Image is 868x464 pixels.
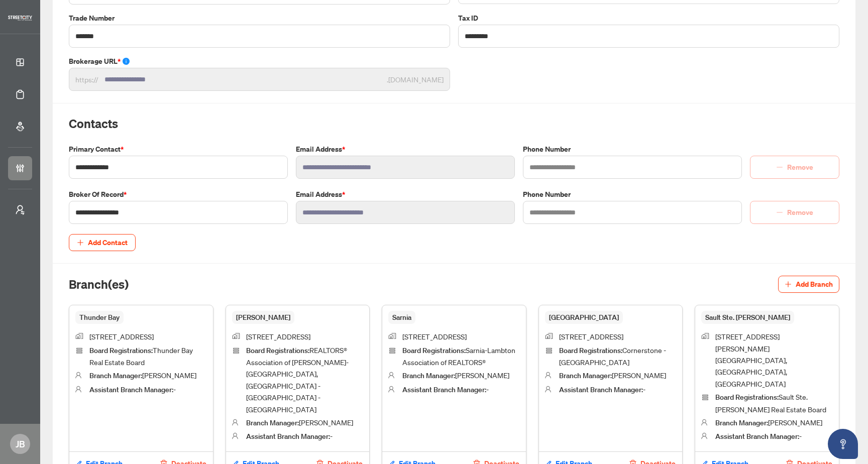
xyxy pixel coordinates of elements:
[77,239,84,246] span: plus
[402,385,486,394] span: Assistant Branch Manager :
[796,276,833,292] span: Add Branch
[246,418,353,427] span: [PERSON_NAME]
[246,332,310,341] span: [STREET_ADDRESS]
[75,346,83,355] img: icon
[559,332,623,341] span: [STREET_ADDRESS]
[701,419,707,426] img: icon
[545,333,553,339] img: icon
[559,385,645,394] span: -
[246,431,333,440] span: -
[559,346,622,355] span: Board Registrations :
[69,144,288,155] label: Primary Contact
[388,372,394,379] img: icon
[523,189,742,200] label: Phone Number
[402,371,509,380] span: [PERSON_NAME]
[545,386,551,393] img: icon
[388,311,415,324] span: Sarnia
[701,393,709,401] img: icon
[69,276,129,292] h2: Branch(es)
[296,189,515,200] label: Email Address
[402,371,455,380] span: Branch Manager :
[715,392,826,413] span: Sault Ste. [PERSON_NAME] Real Estate Board
[778,276,839,293] button: Add Branch
[402,385,489,394] span: -
[559,385,643,394] span: Assistant Branch Manager :
[232,333,240,339] img: icon
[715,431,802,440] span: -
[89,385,173,394] span: Assistant Branch Manager :
[16,437,25,451] span: JB
[15,205,25,215] span: user-switch
[75,333,83,339] img: icon
[545,346,553,355] img: icon
[715,393,779,402] span: Board Registrations :
[75,74,98,85] span: https://
[75,311,124,324] span: Thunder Bay
[715,418,768,427] span: Branch Manager :
[750,156,839,179] button: Remove
[69,13,450,24] label: Trade Number
[232,311,294,324] span: [PERSON_NAME]
[545,311,623,324] span: [GEOGRAPHIC_DATA]
[89,345,193,367] span: Thunder Bay Real Estate Board
[123,58,130,65] span: info-circle
[75,372,81,379] img: icon
[232,346,240,355] img: icon
[232,432,238,439] img: icon
[69,56,450,67] label: Brokerage URL
[246,418,299,427] span: Branch Manager :
[69,189,288,200] label: Broker of Record
[458,13,839,24] label: Tax ID
[246,432,330,441] span: Assistant Branch Manager :
[88,235,128,251] span: Add Contact
[750,201,839,224] button: Remove
[715,432,799,441] span: Assistant Branch Manager :
[402,345,515,367] span: Sarnia-Lambton Association of REALTORS®
[701,311,794,324] span: Sault Ste. [PERSON_NAME]
[545,372,551,379] img: icon
[89,371,142,380] span: Branch Manager :
[246,345,349,414] span: REALTORS® Association of [PERSON_NAME]-[GEOGRAPHIC_DATA], [GEOGRAPHIC_DATA] - [GEOGRAPHIC_DATA] -...
[89,346,153,355] span: Board Registrations :
[8,16,32,21] img: logo
[232,419,238,426] img: icon
[388,333,396,339] img: icon
[559,345,666,367] span: Cornerstone - [GEOGRAPHIC_DATA]
[402,332,467,341] span: [STREET_ADDRESS]
[69,115,839,132] h2: Contacts
[828,429,858,459] button: Open asap
[388,346,396,355] img: icon
[89,332,154,341] span: [STREET_ADDRESS]
[715,332,787,388] span: [STREET_ADDRESS][PERSON_NAME] [GEOGRAPHIC_DATA], [GEOGRAPHIC_DATA], [GEOGRAPHIC_DATA]
[89,385,176,394] span: -
[701,333,709,339] img: icon
[296,144,515,155] label: Email Address
[559,371,612,380] span: Branch Manager :
[89,371,196,380] span: [PERSON_NAME]
[785,281,792,288] span: plus
[715,418,822,427] span: [PERSON_NAME]
[246,346,309,355] span: Board Registrations :
[523,144,742,155] label: Phone Number
[701,432,707,439] img: icon
[402,346,466,355] span: Board Registrations :
[388,386,394,393] img: icon
[559,371,666,380] span: [PERSON_NAME]
[387,74,444,85] span: .[DOMAIN_NAME]
[75,386,81,393] img: icon
[69,234,136,251] button: Add Contact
